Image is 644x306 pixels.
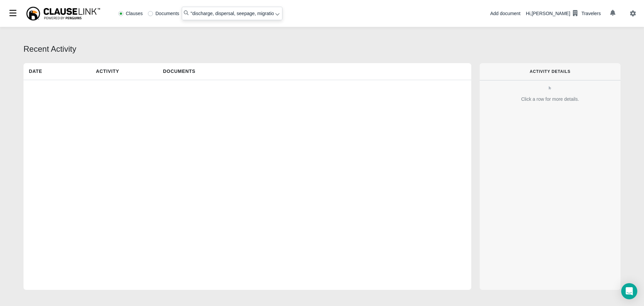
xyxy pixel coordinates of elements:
div: Add document [490,10,520,17]
h5: Date [23,63,91,80]
h6: Activity Details [490,69,610,74]
label: Clauses [118,11,143,16]
div: Travelers [581,10,601,17]
div: Recent Activity [23,43,621,55]
div: Hi, [PERSON_NAME] [526,8,601,19]
h5: Documents [158,63,292,80]
div: Click a row for more details. [485,96,615,103]
input: Search library... [182,7,282,20]
img: ClauseLink [25,6,101,21]
h5: Activity [91,63,158,80]
label: Documents [148,11,179,16]
div: Open Intercom Messenger [621,283,637,299]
